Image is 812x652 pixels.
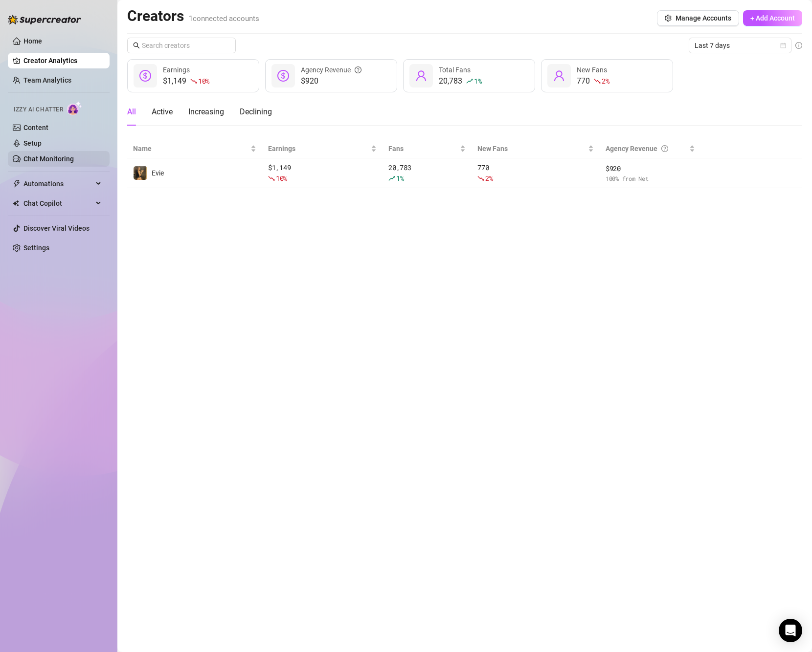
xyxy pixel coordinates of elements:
span: $920 [301,75,361,87]
h2: Creators [127,7,259,25]
span: fall [190,78,197,85]
span: New Fans [477,143,586,154]
div: Active [152,106,173,118]
button: + Add Account [743,10,802,26]
a: Setup [23,139,42,147]
a: Team Analytics [23,76,71,84]
span: New Fans [577,66,607,74]
span: dollar-circle [277,70,289,82]
span: info-circle [795,42,802,49]
div: 770 [477,162,594,184]
div: Declining [240,106,272,118]
span: rise [466,78,473,85]
span: Name [133,143,248,154]
span: 1 % [396,174,404,183]
span: Total Fans [439,66,471,74]
a: Chat Monitoring [23,155,74,163]
span: calendar [780,43,786,48]
span: 10 % [198,76,209,86]
a: Home [23,37,42,45]
span: user [553,70,565,82]
a: Settings [23,244,49,252]
span: Izzy AI Chatter [14,105,63,114]
span: fall [268,175,275,182]
input: Search creators [142,40,222,51]
th: Earnings [262,139,383,158]
div: $ 1,149 [268,162,377,184]
span: rise [388,175,395,182]
span: 1 % [474,76,481,86]
img: Chat Copilot [13,200,19,207]
span: user [415,70,427,82]
span: fall [594,78,601,85]
span: dollar-circle [139,70,151,82]
div: All [127,106,136,118]
img: AI Chatter [67,101,82,115]
div: Agency Revenue [606,143,687,154]
span: Fans [388,143,458,154]
span: 100 % from Net [606,174,695,183]
th: New Fans [472,139,600,158]
span: thunderbolt [13,180,21,188]
a: Content [23,124,48,131]
div: $1,149 [163,75,209,87]
span: setting [665,15,672,22]
span: 2 % [602,76,609,86]
div: 20,783 [388,162,466,184]
span: fall [477,175,484,182]
span: Automations [23,176,93,192]
span: 10 % [276,174,287,183]
span: question-circle [355,65,361,75]
a: Creator Analytics [23,53,102,68]
span: + Add Account [750,14,795,22]
span: Last 7 days [695,38,786,53]
th: Fans [383,139,472,158]
span: Earnings [268,143,369,154]
span: $ 920 [606,163,695,174]
span: Manage Accounts [676,14,731,22]
div: Agency Revenue [301,65,361,75]
span: question-circle [661,143,668,154]
div: 770 [577,75,609,87]
button: Manage Accounts [657,10,739,26]
span: 1 connected accounts [189,14,259,23]
span: Evie [152,169,164,177]
span: Chat Copilot [23,196,93,211]
div: Open Intercom Messenger [779,619,802,642]
div: 20,783 [439,75,481,87]
span: Earnings [163,66,190,74]
span: 2 % [485,174,493,183]
img: logo-BBDzfeDw.svg [8,15,81,24]
img: Evie [134,166,147,180]
a: Discover Viral Videos [23,224,90,232]
span: search [133,42,140,49]
div: Increasing [188,106,224,118]
th: Name [127,139,262,158]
